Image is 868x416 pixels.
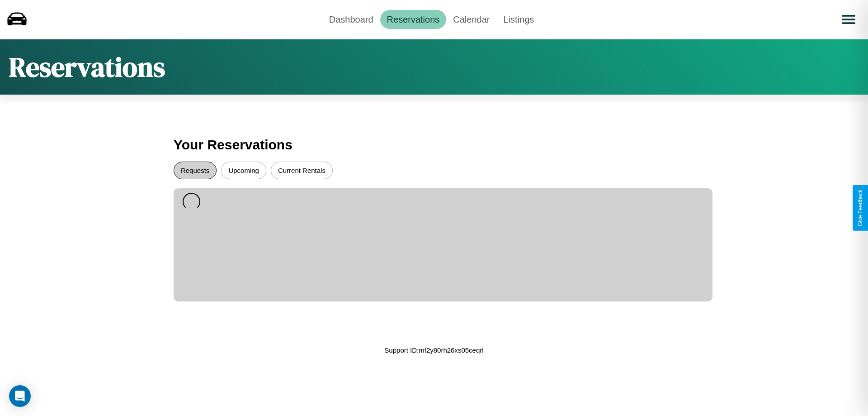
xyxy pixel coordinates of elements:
[496,10,541,29] a: Listings
[174,162,217,179] button: Requests
[9,385,31,407] div: Open Intercom Messenger
[384,344,483,356] p: Support ID: mf2y80rh26xs05ceqrl
[836,7,861,32] button: Open menu
[271,162,333,179] button: Current Rentals
[446,10,496,29] a: Calendar
[857,190,863,226] div: Give Feedback
[322,10,380,29] a: Dashboard
[174,133,694,157] h3: Your Reservations
[9,48,165,86] h1: Reservations
[221,162,266,179] button: Upcoming
[380,10,447,29] a: Reservations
